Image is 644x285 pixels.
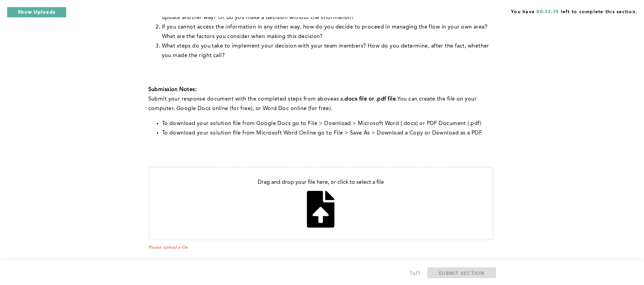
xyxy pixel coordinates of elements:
span: SUBMIT SECTION [439,270,485,276]
li: To download your solution file from Google Docs go to File > Download > Microsoft Word (.docx) or... [162,119,493,128]
button: SUBMIT SECTION [427,267,496,278]
span: 00:33:39 [536,10,559,14]
li: If you cannot access the information in any other way, how do you decide to proceed in managing t... [162,22,493,41]
span: Submit your response document [148,96,235,102]
p: with the completed steps from above You can create the file on your computer, Google Docs online ... [148,94,493,113]
strong: .docx file or .pdf file [343,96,396,102]
li: To download your solution file from Microsoft Word Online go to File > Save As > Download a Copy ... [162,128,493,138]
span: . [396,96,397,102]
strong: Submission Notes: [148,87,197,92]
span: as a [333,96,343,102]
div: 1 of 1 [409,269,421,279]
li: What steps do you take to implement your decision with your team members? How do you determine, a... [162,41,493,60]
span: Please upload a file [148,245,493,250]
button: Show Uploads [7,7,67,18]
span: You have left to complete this section. [511,7,637,15]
